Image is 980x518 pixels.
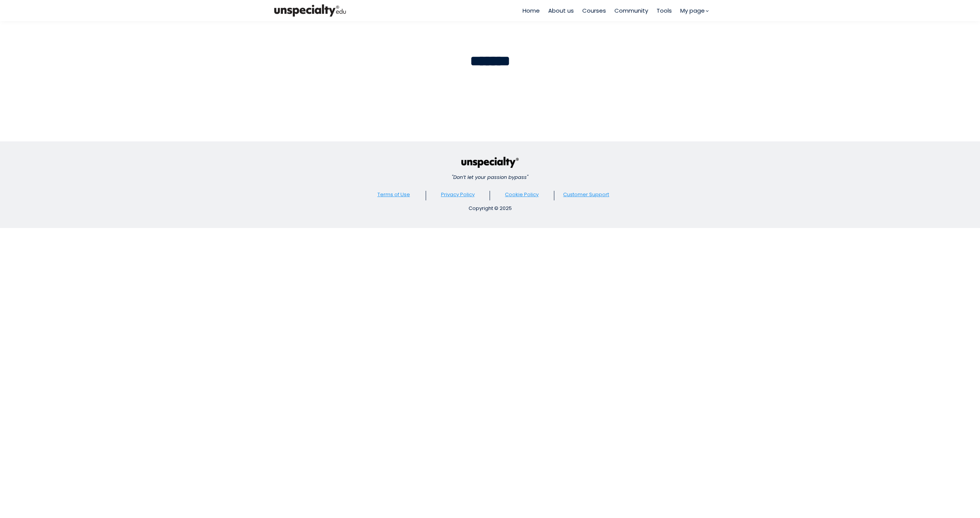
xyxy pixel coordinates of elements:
[614,6,648,15] a: Community
[452,174,528,181] em: "Don’t let your passion bypass"
[377,191,410,198] a: Terms of Use
[680,6,705,15] span: My page
[441,191,475,198] a: Privacy Policy
[461,157,519,168] img: c440faa6a294d3144723c0771045cab8.png
[657,6,672,15] a: Tools
[563,191,609,198] a: Customer Support
[272,3,348,18] img: bc390a18feecddb333977e298b3a00a1.png
[523,6,540,15] a: Home
[680,6,708,15] a: My page
[505,191,539,198] a: Cookie Policy
[362,205,618,212] div: Copyright © 2025
[548,6,574,15] a: About us
[582,6,606,15] a: Courses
